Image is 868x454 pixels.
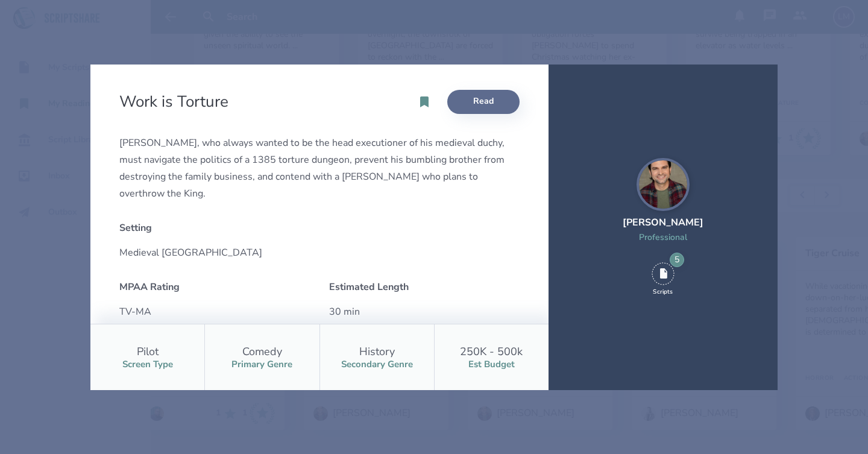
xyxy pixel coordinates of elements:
div: Estimated Length [329,280,520,294]
div: History [359,344,395,359]
div: Professional [623,232,703,243]
div: Screen Type [122,359,173,370]
div: Setting [119,221,520,235]
img: user_1711333522-crop.jpg [637,158,690,211]
div: Secondary Genre [341,359,413,370]
div: 250K - 500k [460,344,523,359]
div: MPAA Rating [119,280,310,294]
div: TV-MA [119,303,310,320]
div: 30 min [329,303,520,320]
div: Pilot [137,344,159,359]
a: [PERSON_NAME]Professional [623,158,703,257]
div: Est Budget [468,359,515,370]
h2: Work is Torture [119,91,233,112]
div: Primary Genre [231,359,292,370]
div: [PERSON_NAME], who always wanted to be the head executioner of his medieval duchy, must navigate ... [119,134,520,202]
a: Read [447,90,520,114]
div: Scripts [653,288,673,296]
div: 5 [670,253,684,267]
div: Medieval [GEOGRAPHIC_DATA] [119,244,520,261]
div: Comedy [242,344,282,359]
div: 5 Scripts [652,262,675,296]
div: [PERSON_NAME] [623,216,703,229]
